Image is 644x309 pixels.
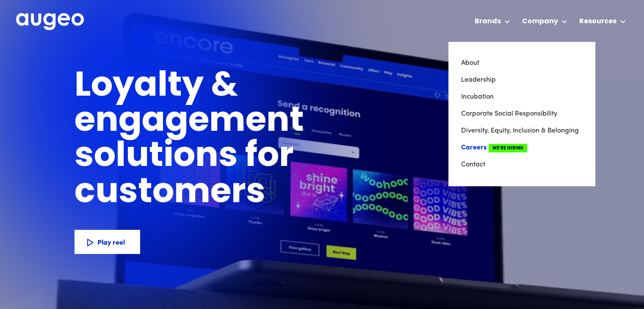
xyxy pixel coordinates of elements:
[16,13,84,31] a: home
[461,139,582,156] a: CareersWe're Hiring
[461,122,582,139] a: Diversity, Equity, Inclusion & Belonging
[522,17,558,27] div: Company
[489,144,527,152] span: We're Hiring
[461,72,582,88] a: Leadership
[579,17,616,27] div: Resources
[448,42,595,186] nav: Company
[461,55,582,72] a: About
[16,13,84,30] img: Augeo's full logo in white.
[461,88,582,105] a: Incubation
[475,17,501,27] div: Brands
[461,156,582,173] a: Contact
[461,105,582,122] a: Corporate Social Responsibility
